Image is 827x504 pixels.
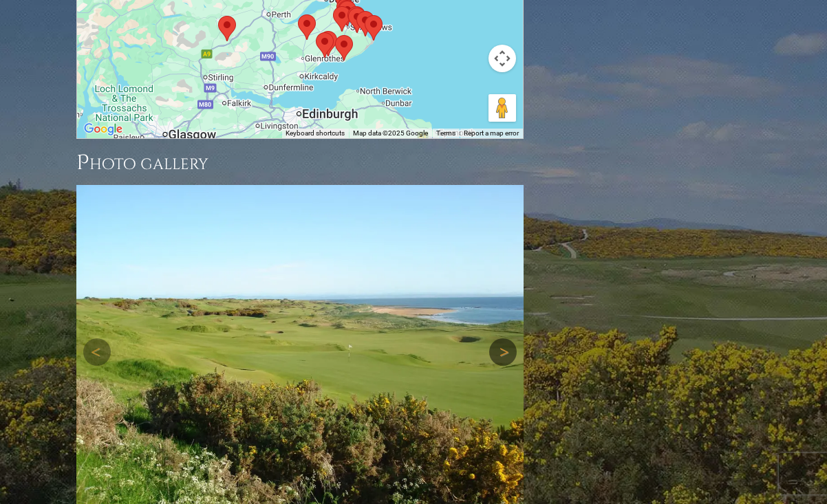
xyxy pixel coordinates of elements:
a: Terms (opens in new tab) [436,129,455,137]
a: Next [489,338,517,366]
a: Report a map error [464,129,519,137]
span: Map data ©2025 Google [353,129,428,137]
h3: Photo Gallery [76,149,524,177]
a: Previous [83,338,111,366]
